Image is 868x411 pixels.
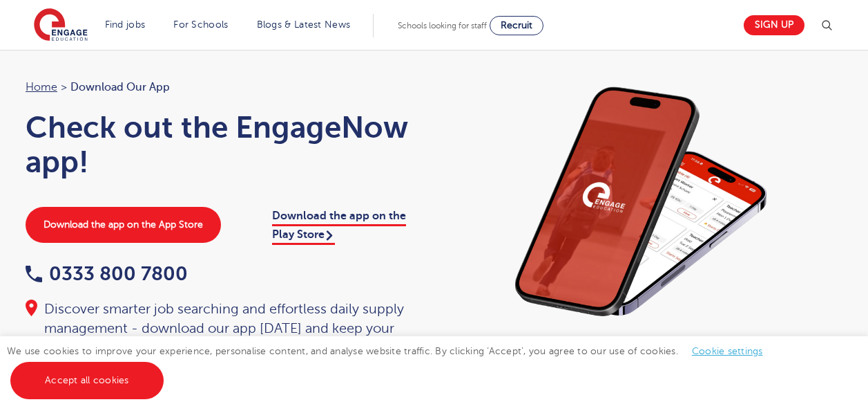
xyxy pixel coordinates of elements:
[257,19,351,30] a: Blogs & Latest News
[26,300,421,358] div: Discover smarter job searching and effortless daily supply management - download our app [DATE] a...
[26,110,421,179] h1: Check out the EngageNow app!
[490,16,543,35] a: Recruit
[61,81,67,93] span: >
[398,21,487,30] span: Schools looking for staff
[34,8,88,43] img: Engage Education
[744,15,804,35] a: Sign up
[70,78,170,96] span: Download our app
[26,207,221,243] a: Download the app on the App Store
[272,210,406,244] a: Download the app on the Play Store
[105,19,146,30] a: Find jobs
[26,78,421,96] nav: breadcrumb
[26,263,188,284] a: 0333 800 7800
[10,362,164,399] a: Accept all cookies
[501,20,532,30] span: Recruit
[173,19,228,30] a: For Schools
[692,346,763,356] a: Cookie settings
[26,81,57,93] a: Home
[7,346,777,385] span: We use cookies to improve your experience, personalise content, and analyse website traffic. By c...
